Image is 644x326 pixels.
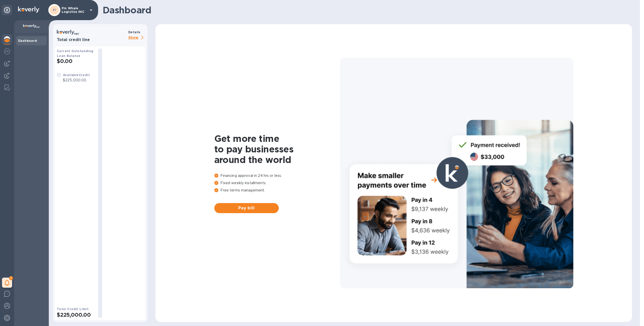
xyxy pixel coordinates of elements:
[18,39,37,43] b: Dashboard
[218,205,275,211] span: Pay bill
[214,173,340,178] p: Financing approval in 24 hrs or less.
[57,49,94,58] b: Current Outstanding Loan Balance
[214,203,279,213] button: Pay bill
[4,48,10,54] img: Foreign exchange
[57,312,94,318] h2: $225,000.00
[57,58,94,64] h2: $0.00
[128,30,141,34] b: Details
[9,276,13,280] span: 1
[128,35,145,41] p: Show
[57,38,126,42] h3: Total credit line
[214,180,340,186] p: Fixed weekly installments.
[214,188,340,193] p: Free terms management.
[2,5,12,15] div: Unpin categories
[53,8,56,12] b: FI
[63,78,90,83] p: $225,000.00
[103,5,629,15] h1: Dashboard
[63,73,90,77] b: Available Credit
[62,7,87,14] p: Fin Whale Logistics INC
[57,307,89,311] b: Total Credit Limit
[214,133,340,165] h1: Get more time to pay businesses around the world
[18,7,39,13] img: Logo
